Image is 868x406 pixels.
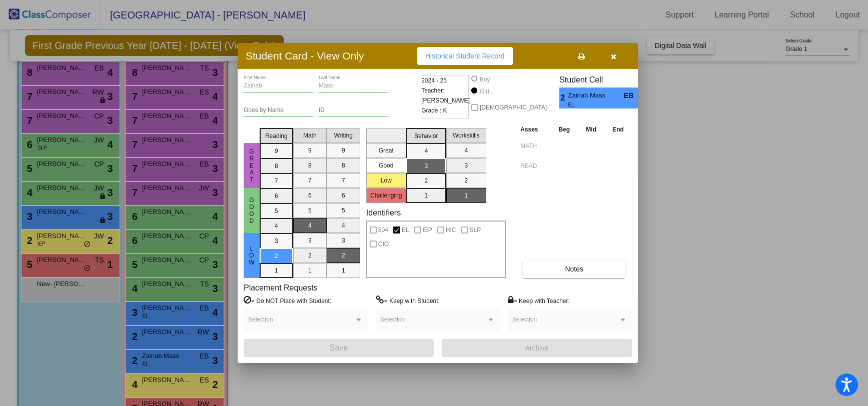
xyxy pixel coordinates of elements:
th: Mid [578,124,604,135]
h3: Student Cell [559,75,646,84]
label: Identifiers [366,208,401,217]
span: 504 [378,224,388,236]
span: CIO [378,238,389,250]
span: IEP [423,224,432,236]
span: Grade : K [421,105,447,115]
button: Archive [442,339,632,357]
button: Historical Student Record [417,47,513,65]
label: = Do NOT Place with Student: [244,295,331,305]
span: EL [402,224,409,236]
label: Placement Requests [244,283,318,292]
span: Great [247,148,256,183]
span: 2 [559,92,568,104]
h3: Student Card - View Only [246,49,364,62]
th: Asses [518,124,550,135]
span: Notes [565,265,583,273]
span: SLP [470,224,481,236]
th: Beg [550,124,578,135]
th: End [604,124,632,135]
span: HIC [446,224,456,236]
span: [DEMOGRAPHIC_DATA] [480,101,547,113]
span: 2024 - 25 [421,75,447,85]
button: Save [244,339,434,357]
input: assessment [520,158,548,173]
span: Zainab Mass [568,90,624,101]
span: Teacher: [PERSON_NAME] [421,85,471,105]
input: assessment [520,138,548,153]
label: = Keep with Teacher: [508,295,570,305]
span: EB [624,90,638,101]
button: Notes [523,260,625,278]
span: Archive [525,344,549,352]
span: Low [247,245,256,266]
span: Good [247,196,256,224]
div: Girl [479,87,489,96]
label: = Keep with Student: [376,295,440,305]
span: Save [330,343,348,352]
input: goes by name [244,107,314,114]
div: Boy [479,75,490,84]
span: EL [568,101,617,108]
span: Historical Student Record [425,52,505,60]
span: 3 [638,92,646,104]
